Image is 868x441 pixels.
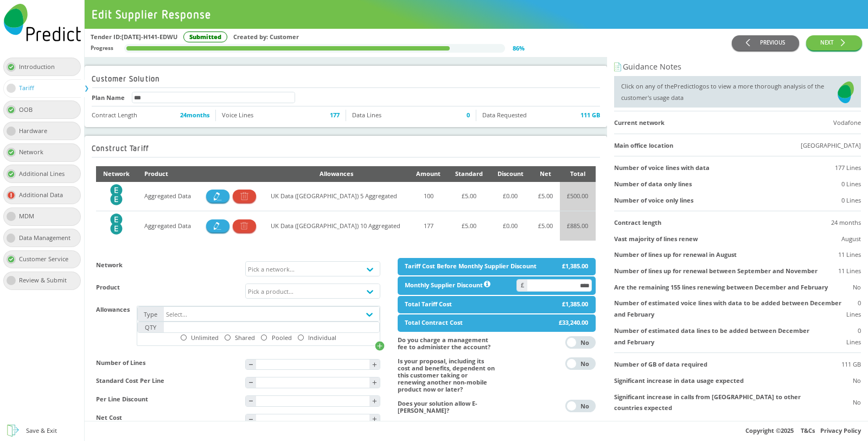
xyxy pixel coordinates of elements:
[531,182,560,211] td: £ 5.00
[842,325,861,348] div: 0 Lines
[614,195,693,206] div: Number of voice only lines
[416,168,441,180] div: Amount
[833,117,861,129] div: Vodafone
[614,419,689,430] div: Roaming usage expected
[801,140,861,152] div: [GEOGRAPHIC_DATA]
[614,282,828,293] div: Are the remaining 155 lines renewing between December and February
[92,94,125,101] h4: Plan Name
[138,307,164,321] div: Type
[513,43,525,54] div: 86 %
[19,125,54,137] div: Hardware
[559,317,588,329] div: £33,240.00
[180,110,209,121] span: 24 months
[538,168,553,180] div: Net
[841,234,861,245] div: August
[831,217,861,229] div: 24 months
[96,283,238,291] h4: Product
[476,110,600,121] li: Data Requested
[248,288,293,295] div: Pick a product...
[614,140,673,152] div: Main office location
[531,211,560,241] td: £ 5.00
[614,249,737,261] div: Number of lines up for renewal in August
[398,357,496,393] h4: Is your proposal, including its cost and benefits, dependent on this customer taking or renewing ...
[614,359,707,370] div: Number of GB of data required
[85,421,868,441] div: Copyright © 2025
[490,182,531,211] td: £ 0.00
[144,168,192,180] div: Product
[409,211,448,241] td: 177
[448,182,490,211] td: £ 5.00
[166,311,187,318] div: Select...
[835,162,861,174] div: 177 Lines
[19,168,72,180] div: Additional Lines
[19,211,41,222] div: MDM
[405,261,537,272] div: Tariff Cost Before Monthly Supplier Discount
[467,110,470,121] span: 0
[346,110,476,121] li: Data Lines
[614,162,710,174] div: Number of voice lines with data
[614,375,744,387] div: Significant increase in data usage expected
[567,191,589,202] div: £ 500.00
[330,110,340,121] span: 177
[248,414,253,421] div: -
[614,234,698,245] div: Vast majority of lines renew
[405,317,463,329] div: Total Contract Cost
[372,379,377,386] div: +
[372,398,377,405] div: +
[614,392,853,414] div: Significant increase in calls from [GEOGRAPHIC_DATA] to other countries expected
[103,168,130,180] div: Network
[19,275,74,286] div: Review & Submit
[183,31,227,42] div: Submitted
[271,220,402,232] div: UK Data ([GEOGRAPHIC_DATA]) 10 Aggregated
[853,397,861,408] div: No
[96,414,238,421] h4: Net Cost
[248,396,253,403] div: -
[19,190,70,201] div: Additional Data
[248,377,253,385] div: -
[614,61,861,73] div: Guidance Notes
[806,35,862,51] button: NEXT
[19,104,40,116] div: OOB
[820,426,861,434] a: Privacy Policy
[567,220,589,232] div: £ 885.00
[19,254,75,265] div: Customer Service
[137,211,199,241] td: Aggregated Data
[92,110,216,121] li: Contract Length
[838,266,861,277] div: 11 Lines
[372,361,377,368] div: +
[272,334,292,341] div: Pooled
[372,415,377,423] div: +
[801,426,815,434] a: T&Cs
[26,425,57,437] div: Save & Exit
[567,168,589,180] div: Total
[96,306,130,313] h4: Allowances
[248,266,295,273] div: Pick a network...
[621,81,838,104] div: Click on any of the Predict logos to view a more thorough analysis of the customer's usage data
[577,403,592,409] div: No
[614,217,661,229] div: Contract length
[398,336,496,350] h4: Do you charge a management fee to administer the account?
[308,334,336,341] div: Individual
[580,110,600,121] span: 111 GB
[614,266,818,277] div: Number of lines up for renewal between September and November
[577,339,592,345] div: No
[91,43,113,54] div: Progress
[614,298,845,320] div: Number of estimated voice lines with data to be added between December and February
[565,400,595,412] button: YesNo
[853,282,861,293] div: No
[562,261,588,272] div: £1,385.00
[96,377,238,384] h4: Standard Cost Per Line
[398,400,496,414] h4: Does your solution allow E-[PERSON_NAME]?
[19,232,78,244] div: Data Management
[405,299,452,310] div: Total Tariff Cost
[841,179,861,190] div: 0 Lines
[19,83,41,94] div: Tariff
[838,81,854,104] img: Predict Mobile
[838,249,861,261] div: 11 Lines
[4,4,81,41] img: Predict Mobile
[19,61,62,73] div: Introduction
[92,74,160,83] h2: Customer Solution
[497,168,524,180] div: Discount
[732,35,799,51] button: PREVIOUS
[96,261,238,268] h4: Network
